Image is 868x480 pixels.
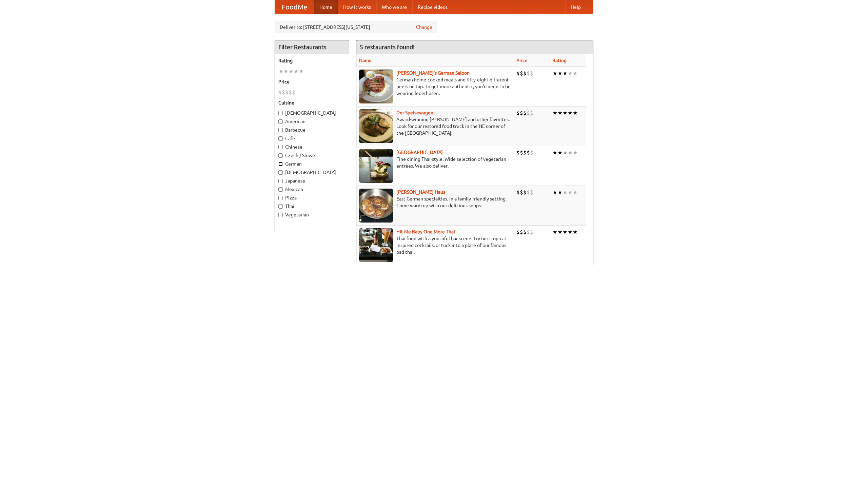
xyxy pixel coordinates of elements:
h4: Filter Restaurants [275,40,349,54]
li: ★ [563,189,568,196]
h5: Cuisine [278,99,346,106]
li: ★ [573,228,578,236]
input: German [278,162,283,166]
input: Pizza [278,196,283,200]
li: $ [523,109,527,117]
li: $ [516,189,520,196]
li: ★ [573,149,578,156]
li: $ [527,70,530,77]
input: Chinese [278,145,283,149]
label: Czech / Slovak [278,152,346,159]
label: Thai [278,203,346,210]
li: ★ [552,189,557,196]
li: $ [292,89,295,96]
li: $ [523,149,527,156]
li: $ [516,109,520,117]
li: ★ [557,228,563,236]
a: Recipe videos [412,0,453,14]
input: Japanese [278,179,283,183]
label: Cafe [278,135,346,142]
li: ★ [563,70,568,77]
img: speisewagen.jpg [359,109,393,143]
label: [DEMOGRAPHIC_DATA] [278,110,346,116]
a: Rating [552,58,567,63]
a: [PERSON_NAME] Haus [396,189,445,195]
li: ★ [573,189,578,196]
h5: Rating [278,57,346,64]
li: $ [527,189,530,196]
li: $ [527,228,530,236]
li: ★ [557,189,563,196]
p: East German specialties, in a family-friendly setting. Come warm up with our delicious soups. [359,195,511,209]
li: ★ [568,70,573,77]
li: ★ [557,70,563,77]
li: $ [278,89,282,96]
img: babythai.jpg [359,228,393,262]
label: [DEMOGRAPHIC_DATA] [278,169,346,176]
li: ★ [299,68,304,75]
img: satay.jpg [359,149,393,183]
li: $ [530,109,533,117]
li: $ [516,70,520,77]
label: Japanese [278,177,346,184]
li: ★ [568,228,573,236]
a: FoodMe [275,0,314,14]
li: ★ [568,109,573,117]
li: ★ [552,70,557,77]
li: ★ [557,109,563,117]
li: $ [285,89,289,96]
li: ★ [568,149,573,156]
a: How it works [338,0,376,14]
li: $ [530,149,533,156]
a: Der Speisewagen [396,110,433,115]
a: Price [516,58,528,63]
label: Pizza [278,194,346,201]
li: ★ [278,68,283,75]
li: $ [520,228,523,236]
li: ★ [573,109,578,117]
li: ★ [563,228,568,236]
li: ★ [557,149,563,156]
img: esthers.jpg [359,70,393,103]
li: $ [530,228,533,236]
input: Cafe [278,136,283,141]
p: Fine dining Thai-style. Wide selection of vegetarian entrées. We also deliver. [359,156,511,169]
p: Thai food with a youthful bar scene. Try our tropical inspired cocktails, or tuck into a plate of... [359,235,511,255]
li: $ [523,70,527,77]
li: $ [289,89,292,96]
input: Thai [278,204,283,209]
li: ★ [568,189,573,196]
ng-pluralize: 5 restaurants found! [360,44,415,50]
li: $ [520,149,523,156]
a: Hit Me Baby One More Thai [396,229,455,234]
li: $ [516,228,520,236]
div: Deliver to: [STREET_ADDRESS][US_STATE] [275,21,437,33]
li: ★ [283,68,289,75]
h5: Price [278,78,346,85]
label: Barbecue [278,127,346,133]
p: German home-cooked meals and fifty-eight different beers on tap. To get more authentic, you'd nee... [359,76,511,97]
a: [GEOGRAPHIC_DATA] [396,150,443,155]
li: $ [520,189,523,196]
input: Mexican [278,187,283,192]
li: ★ [552,228,557,236]
a: Change [416,24,432,31]
li: ★ [563,109,568,117]
input: Vegetarian [278,213,283,217]
li: ★ [294,68,299,75]
input: American [278,119,283,124]
li: $ [527,109,530,117]
input: Barbecue [278,128,283,132]
img: kohlhaus.jpg [359,189,393,223]
li: $ [520,70,523,77]
li: $ [523,189,527,196]
li: ★ [573,70,578,77]
li: $ [516,149,520,156]
label: German [278,160,346,167]
li: ★ [563,149,568,156]
a: Home [314,0,338,14]
input: Czech / Slovak [278,153,283,158]
p: Award-winning [PERSON_NAME] and other favorites. Look for our restored food truck in the NE corne... [359,116,511,136]
li: ★ [289,68,294,75]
